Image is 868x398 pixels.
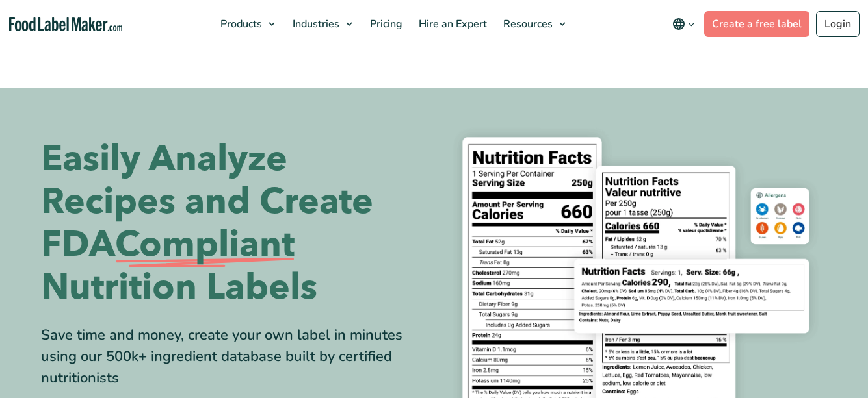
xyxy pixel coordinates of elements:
[115,223,295,266] span: Compliant
[816,11,860,37] a: Login
[704,11,809,37] a: Create a free label
[415,17,488,31] span: Hire an Expert
[289,17,341,31] span: Industries
[366,17,404,31] span: Pricing
[217,17,263,31] span: Products
[41,138,425,309] h1: Easily Analyze Recipes and Create FDA Nutrition Labels
[41,325,425,389] div: Save time and money, create your own label in minutes using our 500k+ ingredient database built b...
[499,17,554,31] span: Resources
